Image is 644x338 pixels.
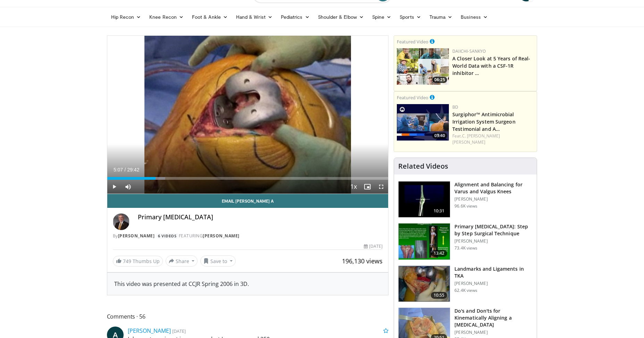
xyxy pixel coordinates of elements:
[431,250,448,257] span: 13:42
[454,196,533,202] p: [PERSON_NAME]
[113,256,163,267] a: 749 Thumbs Up
[454,245,477,251] p: 73.4K views
[454,265,533,279] h3: Landmarks and Ligaments in TKA
[452,133,500,145] a: C. [PERSON_NAME] [PERSON_NAME]
[397,104,449,141] img: 70422da6-974a-44ac-bf9d-78c82a89d891.150x105_q85_crop-smart_upscale.jpg
[452,133,534,145] div: Feat.
[398,162,448,170] h4: Related Videos
[454,330,533,335] p: [PERSON_NAME]
[138,213,383,221] h4: Primary [MEDICAL_DATA]
[107,180,121,194] button: Play
[364,243,383,250] div: [DATE]
[114,167,123,172] span: 5:07
[454,238,533,244] p: [PERSON_NAME]
[118,233,155,239] a: [PERSON_NAME]
[200,255,236,267] button: Save to
[454,223,533,237] h3: Primary [MEDICAL_DATA]: Step by Step Surgical Technique
[431,292,448,299] span: 10:55
[397,48,449,85] img: 93c22cae-14d1-47f0-9e4a-a244e824b022.png.150x105_q85_crop-smart_upscale.jpg
[107,36,388,194] video-js: Video Player
[397,39,428,45] small: Featured Video
[188,10,232,24] a: Foot & Ankle
[107,312,389,321] span: Comments 56
[145,10,188,24] a: Knee Recon
[123,258,131,264] span: 749
[314,10,368,24] a: Shoulder & Elbow
[114,280,382,288] div: This video was presented at CCJR Spring 2006 in 3D.
[397,48,449,85] a: 06:25
[398,223,533,260] a: 13:42 Primary [MEDICAL_DATA]: Step by Step Surgical Technique [PERSON_NAME] 73.4K views
[452,111,516,132] a: Surgiphor™ Antimicrobial Irrigation System Surgeon Testimonial and A…
[156,233,179,239] a: 6 Videos
[398,181,533,218] a: 10:31 Alignment and Balancing for Varus and Valgus Knees [PERSON_NAME] 96.6K views
[425,10,457,24] a: Trauma
[127,167,139,172] span: 29:42
[107,177,388,180] div: Progress Bar
[121,180,135,194] button: Mute
[398,265,533,302] a: 10:55 Landmarks and Ligaments in TKA [PERSON_NAME] 62.4K views
[399,223,450,260] img: oa8B-rsjN5HfbTbX5hMDoxOjB1O5lLKx_1.150x105_q85_crop-smart_upscale.jpg
[432,77,447,83] span: 06:25
[360,180,374,194] button: Enable picture-in-picture mode
[172,328,186,334] small: [DATE]
[457,10,492,24] a: Business
[277,10,314,24] a: Pediatrics
[107,194,388,208] a: Email [PERSON_NAME] A
[342,257,383,265] span: 196,130 views
[399,266,450,302] img: 88434a0e-b753-4bdd-ac08-0695542386d5.150x105_q85_crop-smart_upscale.jpg
[397,104,449,141] a: 03:40
[399,181,450,218] img: 38523_0000_3.png.150x105_q85_crop-smart_upscale.jpg
[452,55,530,76] a: A Closer Look at 5 Years of Real-World Data with a CSF-1R inhibitor …
[374,180,388,194] button: Fullscreen
[113,213,129,230] img: Avatar
[454,281,533,286] p: [PERSON_NAME]
[368,10,395,24] a: Spine
[232,10,277,24] a: Hand & Wrist
[432,133,447,139] span: 03:40
[454,288,477,293] p: 62.4K views
[431,208,448,214] span: 10:31
[125,167,126,172] span: /
[203,233,240,239] a: [PERSON_NAME]
[454,307,533,328] h3: Do's and Don'ts for Kinematically Aligning a [MEDICAL_DATA]
[454,181,533,195] h3: Alignment and Balancing for Varus and Valgus Knees
[128,327,171,335] a: [PERSON_NAME]
[397,94,428,101] small: Featured Video
[107,10,145,24] a: Hip Recon
[346,180,360,194] button: Playback Rate
[166,255,198,267] button: Share
[454,203,477,209] p: 96.6K views
[113,233,383,239] div: By FEATURING
[452,104,458,110] a: BD
[395,10,425,24] a: Sports
[452,48,486,54] a: Daiichi-Sankyo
